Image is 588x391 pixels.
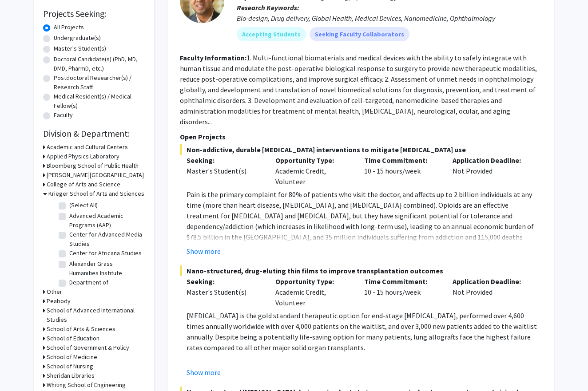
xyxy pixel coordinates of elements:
button: Show more [187,367,221,378]
label: Master's Student(s) [54,44,106,53]
div: 10 - 15 hours/week [358,276,446,308]
h3: [PERSON_NAME][GEOGRAPHIC_DATA] [47,170,144,180]
h3: School of Medicine [47,352,97,362]
iframe: Chat [7,351,38,384]
label: Postdoctoral Researcher(s) / Research Staff [54,73,145,92]
h3: Applied Physics Laboratory [47,152,119,161]
label: Undergraduate(s) [54,33,101,43]
div: Master's Student(s) [187,166,262,176]
p: Open Projects [180,131,541,142]
div: Bio-design, Drug delivery, Global Health, Medical Devices, Nanomedicine, Ophthalmology [237,13,541,24]
h3: Sheridan Libraries [47,371,95,380]
h3: College of Arts and Science [47,180,120,189]
label: Advanced Academic Programs (AAP) [69,211,143,230]
label: (Select All) [69,201,98,210]
h3: School of Advanced International Studies [47,306,145,324]
p: Application Deadline: [453,155,528,166]
p: Seeking: [187,155,262,166]
div: Academic Credit, Volunteer [269,155,358,187]
mat-chip: Accepting Students [237,27,306,41]
label: Center for Africana Studies [69,249,142,258]
p: Time Commitment: [364,276,440,287]
h2: Projects Seeking: [43,8,145,19]
label: Faculty [54,111,73,120]
div: Academic Credit, Volunteer [269,276,358,308]
h3: Other [47,287,62,296]
h3: School of Government & Policy [47,343,129,352]
label: Doctoral Candidate(s) (PhD, MD, DMD, PharmD, etc.) [54,55,145,73]
h3: Academic and Cultural Centers [47,142,128,152]
h3: Whiting School of Engineering [47,380,126,390]
p: Opportunity Type: [275,155,351,166]
p: Opportunity Type: [275,276,351,287]
label: Center for Advanced Media Studies [69,230,143,249]
label: All Projects [54,23,84,32]
mat-chip: Seeking Faculty Collaborators [310,27,409,41]
span: Nano-structured, drug-eluting thin films to improve transplantation outcomes [180,265,541,276]
b: Research Keywords: [237,3,299,12]
div: 10 - 15 hours/week [358,155,446,187]
h3: Krieger School of Arts and Sciences [48,189,144,198]
b: Faculty Information: [180,53,246,62]
button: Show more [187,246,221,257]
h3: School of Nursing [47,362,93,371]
span: Non-addictive, durable [MEDICAL_DATA] interventions to mitigate [MEDICAL_DATA] use [180,144,541,155]
h3: School of Arts & Sciences [47,324,115,334]
label: Department of Anthropology [69,278,143,296]
label: Medical Resident(s) / Medical Fellow(s) [54,92,145,111]
div: Not Provided [446,155,535,187]
h3: Peabody [47,296,71,306]
label: Alexander Grass Humanities Institute [69,259,143,278]
div: Not Provided [446,276,535,308]
fg-read-more: 1. Multi-functional biomaterials and medical devices with the ability to safely integrate with hu... [180,53,537,126]
h3: School of Education [47,334,99,343]
p: [MEDICAL_DATA] is the gold standard therapeutic option for end-stage [MEDICAL_DATA], performed ov... [187,310,541,353]
p: Pain is the primary complaint for 80% of patients who visit the doctor, and affects up to 2 billi... [187,189,541,264]
p: Time Commitment: [364,155,440,166]
p: Application Deadline: [453,276,528,287]
h3: Bloomberg School of Public Health [47,161,139,170]
p: Seeking: [187,276,262,287]
h2: Division & Department: [43,128,145,139]
div: Master's Student(s) [187,287,262,297]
